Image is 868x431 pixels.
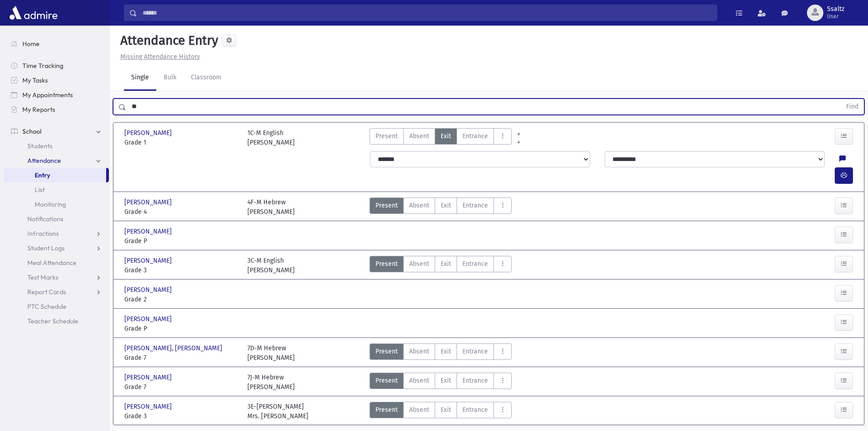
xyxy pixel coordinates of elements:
[247,373,295,392] div: 7J-M Hebrew [PERSON_NAME]
[375,405,398,415] span: Present
[137,5,717,21] input: Search
[375,259,398,269] span: Present
[441,405,451,415] span: Exit
[4,212,109,226] a: Notifications
[409,405,429,415] span: Absent
[27,244,65,252] span: Student Logs
[370,128,512,147] div: AttTypes
[375,131,398,141] span: Present
[27,229,59,238] span: Infractions
[4,285,109,299] a: Report Cards
[4,299,109,314] a: PTC Schedule
[441,376,451,385] span: Exit
[375,347,398,356] span: Present
[27,215,63,223] span: Notifications
[27,288,66,296] span: Report Cards
[27,302,67,311] span: PTC Schedule
[827,13,844,20] span: User
[370,197,512,217] div: AttTypes
[4,153,109,168] a: Attendance
[35,200,66,208] span: Monitoring
[124,402,174,411] span: [PERSON_NAME]
[27,156,61,165] span: Attendance
[370,402,512,421] div: AttTypes
[27,317,78,325] span: Teacher Schedule
[247,402,308,421] div: 3E-[PERSON_NAME] Mrs. [PERSON_NAME]
[4,168,106,182] a: Entry
[462,405,488,415] span: Entrance
[409,201,429,210] span: Absent
[4,182,109,197] a: List
[124,353,238,363] span: Grade 7
[35,186,45,194] span: List
[124,236,238,246] span: Grade P
[4,255,109,270] a: Meal Attendance
[4,36,109,51] a: Home
[27,142,52,150] span: Students
[124,295,238,304] span: Grade 2
[247,343,295,363] div: 7D-M Hebrew [PERSON_NAME]
[4,88,109,102] a: My Appointments
[124,227,174,236] span: [PERSON_NAME]
[124,411,238,421] span: Grade 3
[247,197,295,217] div: 4F-M Hebrew [PERSON_NAME]
[4,58,109,73] a: Time Tracking
[462,131,488,141] span: Entrance
[462,201,488,210] span: Entrance
[27,259,77,267] span: Meal Attendance
[124,324,238,333] span: Grade P
[4,314,109,328] a: Teacher Schedule
[441,259,451,269] span: Exit
[124,265,238,275] span: Grade 3
[124,314,174,324] span: [PERSON_NAME]
[4,241,109,255] a: Student Logs
[4,124,109,139] a: School
[409,131,429,141] span: Absent
[4,102,109,117] a: My Reports
[22,62,63,70] span: Time Tracking
[462,376,488,385] span: Entrance
[370,256,512,275] div: AttTypes
[827,5,844,13] span: Ssaltz
[35,171,50,179] span: Entry
[22,40,40,48] span: Home
[462,259,488,269] span: Entrance
[441,131,451,141] span: Exit
[124,256,174,265] span: [PERSON_NAME]
[375,201,398,210] span: Present
[4,270,109,285] a: Test Marks
[124,207,238,217] span: Grade 4
[124,197,174,207] span: [PERSON_NAME]
[22,105,55,114] span: My Reports
[409,376,429,385] span: Absent
[120,53,200,61] u: Missing Attendance History
[409,259,429,269] span: Absent
[375,376,398,385] span: Present
[841,99,864,114] button: Find
[462,347,488,356] span: Entrance
[370,343,512,363] div: AttTypes
[124,138,238,147] span: Grade 1
[124,373,174,382] span: [PERSON_NAME]
[27,273,58,281] span: Test Marks
[409,347,429,356] span: Absent
[247,256,295,275] div: 3C-M English [PERSON_NAME]
[124,65,156,91] a: Single
[370,373,512,392] div: AttTypes
[7,4,60,22] img: AdmirePro
[124,128,174,138] span: [PERSON_NAME]
[117,33,218,48] h5: Attendance Entry
[124,382,238,392] span: Grade 7
[441,201,451,210] span: Exit
[4,139,109,153] a: Students
[22,91,73,99] span: My Appointments
[156,65,184,91] a: Bulk
[22,76,48,84] span: My Tasks
[124,343,224,353] span: [PERSON_NAME], [PERSON_NAME]
[4,73,109,88] a: My Tasks
[22,127,41,135] span: School
[247,128,295,147] div: 1C-M English [PERSON_NAME]
[4,226,109,241] a: Infractions
[124,285,174,295] span: [PERSON_NAME]
[441,347,451,356] span: Exit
